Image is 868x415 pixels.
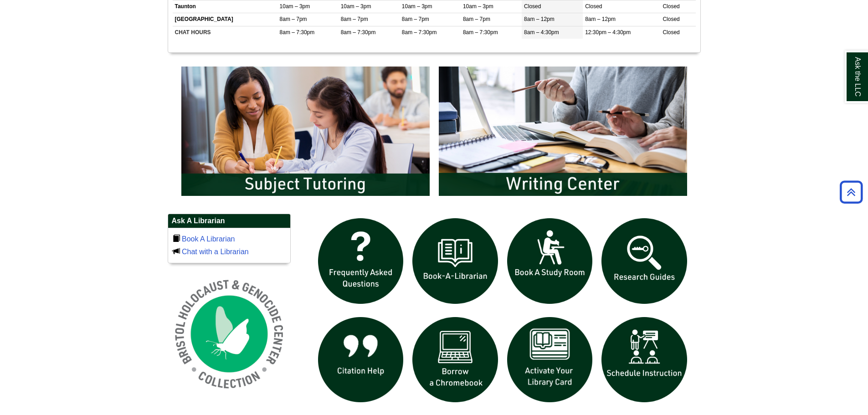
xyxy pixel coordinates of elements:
h2: Ask A Librarian [168,214,290,228]
img: citation help icon links to citation help guide page [313,313,408,407]
img: Research Guides icon links to research guides web page [597,214,692,308]
span: Closed [524,3,541,10]
span: 10am – 3pm [280,3,310,10]
td: Taunton [173,0,277,13]
img: book a study room icon links to book a study room web page [503,214,597,308]
a: Chat with a Librarian [182,248,249,256]
span: 8am – 7pm [402,16,429,22]
span: 8am – 4:30pm [524,29,559,36]
img: Borrow a chromebook icon links to the borrow a chromebook web page [408,313,503,407]
img: For faculty. Schedule Library Instruction icon links to form. [597,313,692,407]
span: 8am – 12pm [524,16,555,22]
span: 8am – 7:30pm [341,29,376,36]
img: frequently asked questions [313,214,408,308]
span: 8am – 12pm [585,16,616,22]
span: 12:30pm – 4:30pm [585,29,631,36]
span: 8am – 7:30pm [463,29,498,36]
span: 8am – 7:30pm [280,29,315,36]
a: Book A Librarian [182,235,235,243]
span: 8am – 7pm [280,16,307,22]
span: Closed [663,16,679,22]
span: 10am – 3pm [341,3,371,10]
span: 8am – 7pm [341,16,368,22]
td: CHAT HOURS [173,26,277,39]
span: 10am – 3pm [402,3,432,10]
div: slideshow [177,62,692,205]
div: slideshow [313,214,692,411]
span: Closed [585,3,602,10]
img: Writing Center Information [434,62,692,200]
a: Back to Top [837,186,866,198]
img: Subject Tutoring Information [177,62,434,200]
span: 8am – 7pm [463,16,490,22]
span: 10am – 3pm [463,3,493,10]
span: Closed [663,3,679,10]
img: Holocaust and Genocide Collection [168,272,291,395]
img: activate Library Card icon links to form to activate student ID into library card [503,313,597,407]
span: 8am – 7:30pm [402,29,437,36]
td: [GEOGRAPHIC_DATA] [173,13,277,26]
img: Book a Librarian icon links to book a librarian web page [408,214,503,308]
span: Closed [663,29,679,36]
